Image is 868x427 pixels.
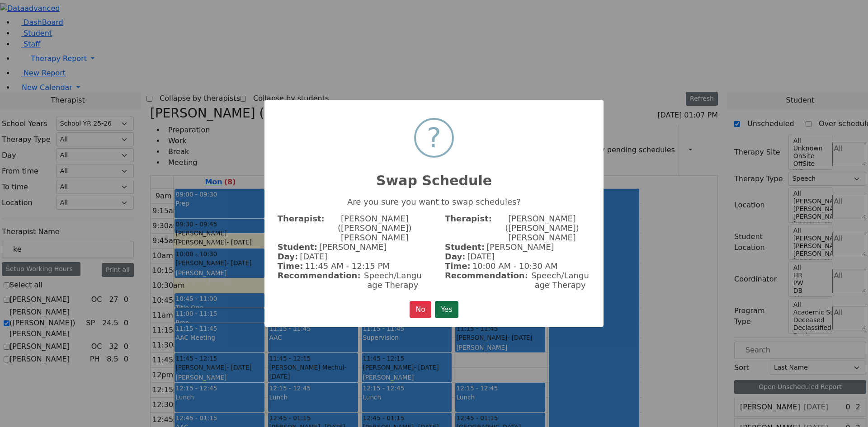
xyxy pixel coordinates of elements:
[278,261,303,271] strong: Time:
[305,261,389,271] span: 11:45 AM - 12:15 PM
[445,271,528,290] strong: Recommendation:
[486,242,554,252] span: [PERSON_NAME]
[435,301,458,318] button: Yes
[278,242,317,252] strong: Student:
[363,271,423,290] span: Speech/Language Therapy
[530,271,590,290] span: Speech/Language Therapy
[300,252,327,261] span: [DATE]
[319,242,387,252] span: [PERSON_NAME]
[445,252,465,261] strong: Day:
[264,162,604,189] h2: Swap Schedule
[494,214,590,242] span: [PERSON_NAME] ([PERSON_NAME]) [PERSON_NAME]
[278,252,298,261] strong: Day:
[445,214,492,242] strong: Therapist:
[410,301,431,318] button: No
[445,242,485,252] strong: Student:
[326,214,423,242] span: [PERSON_NAME] ([PERSON_NAME]) [PERSON_NAME]
[472,261,558,271] span: 10:00 AM - 10:30 AM
[278,214,325,242] strong: Therapist:
[445,261,471,271] strong: Time:
[467,252,495,261] span: [DATE]
[427,120,441,156] div: ?
[278,197,590,206] p: Are you sure you want to swap schedules?
[278,271,361,290] strong: Recommendation:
